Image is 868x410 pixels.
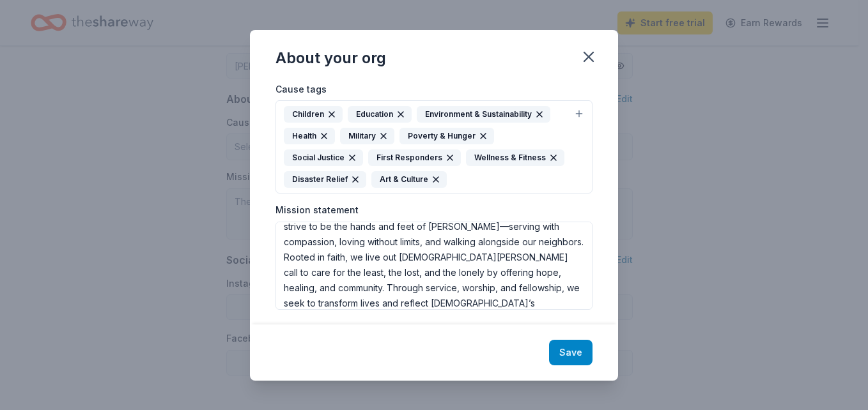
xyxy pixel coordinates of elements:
[368,149,461,166] div: First Responders
[275,222,593,310] textarea: At [PERSON_NAME][GEOGRAPHIC_DATA][DEMOGRAPHIC_DATA], we strive to be the hands and feet of [PERSO...
[340,128,394,144] div: Military
[275,83,327,96] label: Cause tags
[549,340,593,365] button: Save
[275,100,593,194] button: ChildrenEducationEnvironment & SustainabilityHealthMilitaryPoverty & HungerSocial JusticeFirst Re...
[466,149,564,166] div: Wellness & Fitness
[399,128,494,144] div: Poverty & Hunger
[284,128,335,144] div: Health
[275,204,359,216] label: Mission statement
[284,106,343,123] div: Children
[348,106,412,123] div: Education
[284,171,366,188] div: Disaster Relief
[275,48,386,68] div: About your org
[371,171,447,188] div: Art & Culture
[284,149,363,166] div: Social Justice
[417,106,550,123] div: Environment & Sustainability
